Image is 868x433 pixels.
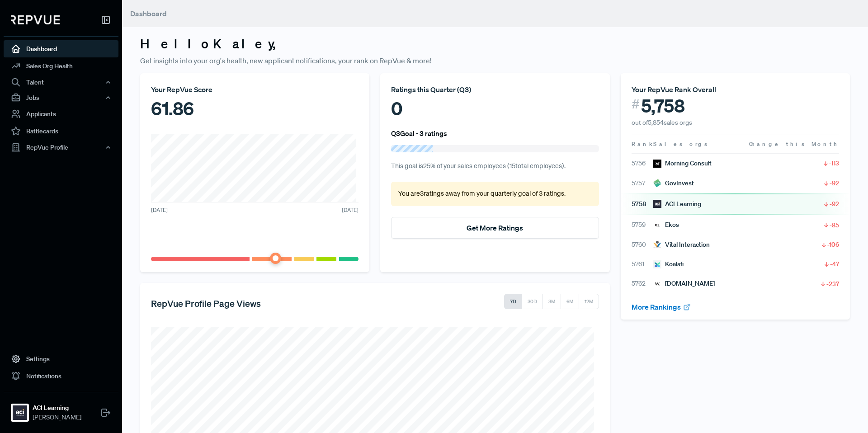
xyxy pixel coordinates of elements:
span: 5760 [632,240,653,249]
span: Change this Month [749,140,839,148]
div: 0 [391,95,599,122]
div: Morning Consult [653,159,712,168]
span: 5761 [632,259,653,269]
img: ACI Learning [653,200,661,208]
button: 30D [522,294,543,309]
img: Koalafi [653,260,661,268]
div: Ekos [653,220,679,230]
div: GovInvest [653,179,694,188]
span: 5762 [632,279,653,288]
a: Notifications [4,367,118,385]
span: -106 [827,240,839,249]
p: You are 3 ratings away from your quarterly goal of 3 ratings . [398,189,591,199]
span: [PERSON_NAME] [33,413,81,422]
img: Morning Consult [653,160,661,168]
span: -85 [830,221,839,230]
img: GovInvest [653,179,661,187]
div: 61.86 [151,95,359,122]
img: Vital Interaction [653,240,661,249]
span: Dashboard [130,9,167,18]
button: RepVue Profile [4,140,118,155]
a: Applicants [4,105,118,122]
span: 5758 [632,199,653,209]
a: Settings [4,350,118,367]
strong: ACI Learning [33,403,81,413]
img: RepVue [11,15,60,24]
a: Battlecards [4,122,118,140]
a: More Rankings [632,302,691,311]
span: 5,758 [641,95,685,117]
button: Jobs [4,90,118,105]
img: ACI Learning [13,405,27,420]
span: [DATE] [151,206,168,214]
div: Ratings this Quarter ( Q3 ) [391,84,599,95]
img: Web.com [653,280,661,288]
div: Koalafi [653,259,684,269]
span: -237 [826,279,839,288]
button: Talent [4,75,118,90]
p: This goal is 25 % of your sales employees ( 15 total employees). [391,161,599,171]
span: -92 [830,199,839,208]
span: Sales orgs [653,140,709,148]
span: 5759 [632,220,653,230]
button: 3M [542,294,561,309]
a: Dashboard [4,40,118,57]
p: Get insights into your org's health, new applicant notifications, your rank on RepVue & more! [140,55,850,66]
h6: Q3 Goal - 3 ratings [391,129,447,137]
button: 12M [579,294,599,309]
a: ACI LearningACI Learning[PERSON_NAME] [4,392,118,426]
span: -113 [829,159,839,168]
div: [DOMAIN_NAME] [653,279,715,288]
button: 6M [561,294,579,309]
span: Rank [632,140,653,148]
div: ACI Learning [653,199,701,209]
a: Sales Org Health [4,57,118,75]
button: Get More Ratings [391,217,599,239]
img: Ekos [653,221,661,229]
span: 5756 [632,159,653,168]
span: 5757 [632,179,653,188]
span: # [632,95,640,113]
span: Your RepVue Rank Overall [632,85,716,94]
h3: Hello Kaley , [140,36,850,52]
span: -47 [830,259,839,268]
div: Vital Interaction [653,240,710,249]
button: 7D [504,294,522,309]
span: -92 [830,179,839,188]
div: Your RepVue Score [151,84,359,95]
span: [DATE] [342,206,359,214]
h5: RepVue Profile Page Views [151,298,261,309]
span: out of 5,854 sales orgs [632,118,692,127]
